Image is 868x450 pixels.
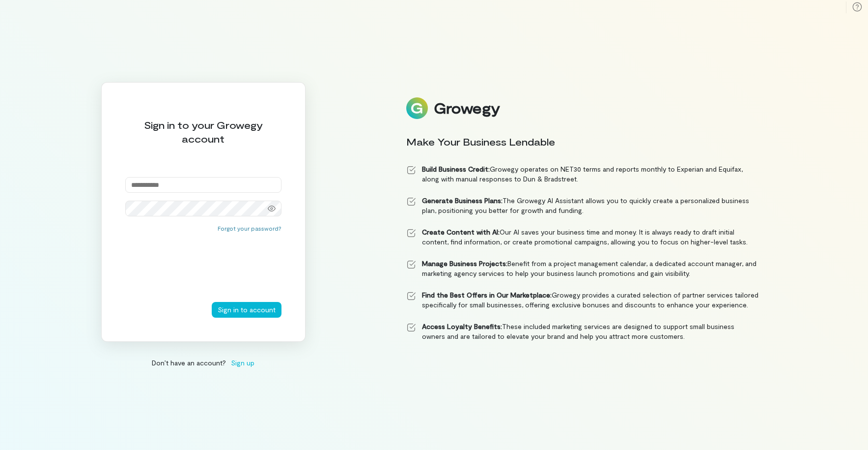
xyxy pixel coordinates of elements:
div: Growegy [434,100,500,117]
span: Sign up [231,358,254,368]
div: Don’t have an account? [101,358,306,368]
button: Sign in to account [212,302,281,318]
li: Our AI saves your business time and money. It is always ready to draft initial content, find info... [406,227,759,247]
li: Growegy operates on NET30 terms and reports monthly to Experian and Equifax, along with manual re... [406,164,759,184]
li: The Growegy AI Assistant allows you to quickly create a personalized business plan, positioning y... [406,196,759,215]
button: Forgot your password? [218,224,281,232]
div: Sign in to your Growegy account [125,118,281,146]
strong: Access Loyalty Benefits: [422,322,502,330]
strong: Generate Business Plans: [422,196,503,205]
li: These included marketing services are designed to support small business owners and are tailored ... [406,322,759,341]
strong: Manage Business Projects: [422,259,507,268]
img: Logo [406,97,428,119]
li: Growegy provides a curated selection of partner services tailored specifically for small business... [406,290,759,310]
strong: Find the Best Offers in Our Marketplace: [422,291,552,299]
li: Benefit from a project management calendar, a dedicated account manager, and marketing agency ser... [406,259,759,278]
strong: Build Business Credit: [422,165,490,173]
strong: Create Content with AI: [422,228,500,236]
div: Make Your Business Lendable [406,135,759,149]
